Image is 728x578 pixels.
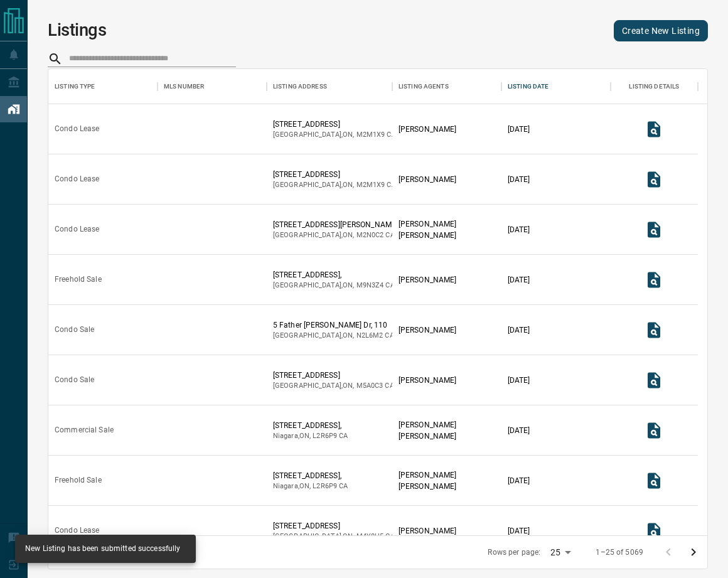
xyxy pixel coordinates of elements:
[273,520,395,532] p: [STREET_ADDRESS]
[399,324,456,336] p: [PERSON_NAME]
[273,69,327,104] div: Listing Address
[356,131,385,139] span: m2m1x9
[273,470,348,481] p: [STREET_ADDRESS],
[273,169,396,180] p: [STREET_ADDRESS]
[356,382,383,390] span: m5a0c3
[55,425,114,436] div: Commercial Sale
[273,119,396,130] p: [STREET_ADDRESS]
[392,69,501,104] div: Listing Agents
[273,269,395,281] p: [STREET_ADDRESS],
[273,481,348,491] p: Niagara , ON , CA
[273,370,394,381] p: [STREET_ADDRESS]
[399,124,456,135] p: [PERSON_NAME]
[48,69,158,104] div: Listing Type
[399,274,456,286] p: [PERSON_NAME]
[501,69,611,104] div: Listing Date
[399,230,456,241] p: [PERSON_NAME]
[55,274,102,285] div: Freehold Sale
[55,124,99,134] div: Condo Lease
[399,419,456,431] p: [PERSON_NAME]
[508,375,530,386] p: [DATE]
[313,432,337,440] span: l2r6p9
[48,20,107,40] h1: Listings
[399,525,456,537] p: [PERSON_NAME]
[273,532,395,542] p: [GEOGRAPHIC_DATA] , ON , CA
[508,69,549,104] div: Listing Date
[164,69,204,104] div: MLS Number
[273,230,398,240] p: [GEOGRAPHIC_DATA] , ON , CA
[488,547,540,558] p: Rows per page:
[273,281,395,291] p: [GEOGRAPHIC_DATA] , ON , CA
[508,324,530,336] p: [DATE]
[641,267,666,292] button: View Listing Details
[25,538,181,559] div: New Listing has been submitted successfully
[614,20,708,41] a: Create New Listing
[611,69,698,104] div: Listing Details
[273,319,394,331] p: 5 Father [PERSON_NAME] Dr, 110
[399,481,456,492] p: [PERSON_NAME]
[399,174,456,185] p: [PERSON_NAME]
[545,543,575,562] div: 25
[273,420,348,431] p: [STREET_ADDRESS],
[273,431,348,441] p: Niagara , ON , CA
[508,224,530,235] p: [DATE]
[641,167,666,192] button: View Listing Details
[158,69,267,104] div: MLS Number
[508,174,530,185] p: [DATE]
[399,431,456,442] p: [PERSON_NAME]
[55,375,94,385] div: Condo Sale
[55,475,102,486] div: Freehold Sale
[641,318,666,343] button: View Listing Details
[508,475,530,486] p: [DATE]
[356,281,384,289] span: m9n3z4
[641,518,666,543] button: View Listing Details
[641,418,666,443] button: View Listing Details
[55,174,99,185] div: Condo Lease
[641,217,666,242] button: View Listing Details
[273,130,396,140] p: [GEOGRAPHIC_DATA] , ON , CA
[267,69,392,104] div: Listing Address
[55,324,94,335] div: Condo Sale
[356,532,384,540] span: m4y0h5
[356,231,384,239] span: m2n0c2
[641,468,666,493] button: View Listing Details
[55,69,95,104] div: Listing Type
[273,180,396,190] p: [GEOGRAPHIC_DATA] , ON , CA
[629,69,679,104] div: Listing Details
[273,219,398,230] p: [STREET_ADDRESS][PERSON_NAME]
[508,274,530,286] p: [DATE]
[356,181,385,189] span: m2m1x9
[273,381,394,391] p: [GEOGRAPHIC_DATA] , ON , CA
[508,525,530,537] p: [DATE]
[55,525,99,536] div: Condo Lease
[641,368,666,393] button: View Listing Details
[508,124,530,135] p: [DATE]
[399,69,449,104] div: Listing Agents
[399,218,456,230] p: [PERSON_NAME]
[399,469,456,481] p: [PERSON_NAME]
[273,331,394,341] p: [GEOGRAPHIC_DATA] , ON , CA
[508,425,530,436] p: [DATE]
[641,117,666,142] button: View Listing Details
[399,375,456,386] p: [PERSON_NAME]
[313,482,337,490] span: l2r6p9
[681,540,706,565] button: Go to next page
[356,331,383,340] span: n2l6m2
[596,547,643,558] p: 1–25 of 5069
[55,224,99,235] div: Condo Lease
